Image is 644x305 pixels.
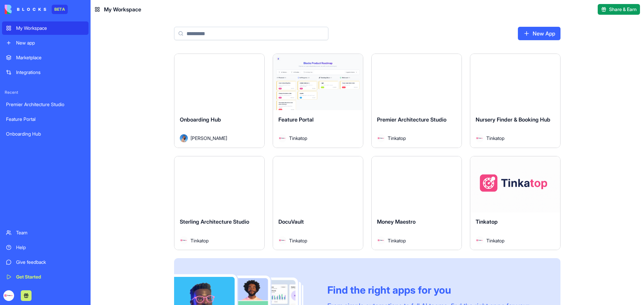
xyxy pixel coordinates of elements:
[52,5,68,14] div: BETA
[486,135,504,142] span: Tinkatop
[273,156,363,250] a: DocuVaultAvatarTinkatop
[289,237,307,244] span: Tinkatop
[174,54,265,148] a: Onboarding HubAvatar[PERSON_NAME]
[6,116,85,123] div: Feature Portal
[289,135,307,142] span: Tinkatop
[377,116,446,123] span: Premier Architecture Studio
[16,259,85,265] div: Give feedback
[2,90,89,95] span: Recent
[371,54,462,148] a: Premier Architecture StudioAvatarTinkatop
[2,98,89,111] a: Premier Architecture Studio
[273,54,363,148] a: Feature PortalAvatarTinkatop
[598,4,640,15] button: Share & Earn
[2,241,89,254] a: Help
[486,237,504,244] span: Tinkatop
[278,134,286,142] img: Avatar
[16,274,85,280] div: Get Started
[2,36,89,50] a: New app
[476,218,498,225] span: Tinkatop
[278,236,286,244] img: Avatar
[2,66,89,79] a: Integrations
[518,27,560,40] a: New App
[371,156,462,250] a: Money MaestroAvatarTinkatop
[180,134,188,142] img: Avatar
[388,237,406,244] span: Tinkatop
[278,116,314,123] span: Feature Portal
[191,135,227,142] span: [PERSON_NAME]
[6,101,85,108] div: Premier Architecture Studio
[2,51,89,64] a: Marketplace
[5,5,46,14] img: logo
[16,40,85,46] div: New app
[2,226,89,239] a: Team
[3,290,14,301] img: Tinkatop_fycgeq.png
[180,218,249,225] span: Sterling Architecture Studio
[6,131,85,137] div: Onboarding Hub
[2,112,89,126] a: Feature Portal
[191,237,209,244] span: Tinkatop
[2,270,89,284] a: Get Started
[180,236,188,244] img: Avatar
[470,54,560,148] a: Nursery Finder & Booking HubAvatarTinkatop
[327,284,544,296] div: Find the right apps for you
[16,229,85,236] div: Team
[377,134,385,142] img: Avatar
[16,25,85,31] div: My Workspace
[2,255,89,269] a: Give feedback
[476,236,484,244] img: Avatar
[388,135,406,142] span: Tinkatop
[104,5,141,13] span: My Workspace
[476,116,550,123] span: Nursery Finder & Booking Hub
[278,218,304,225] span: DocuVault
[16,244,85,251] div: Help
[2,21,89,35] a: My Workspace
[16,69,85,76] div: Integrations
[180,116,221,123] span: Onboarding Hub
[377,218,416,225] span: Money Maestro
[470,156,560,250] a: TinkatopAvatarTinkatop
[5,5,68,14] a: BETA
[174,156,265,250] a: Sterling Architecture StudioAvatarTinkatop
[16,54,85,61] div: Marketplace
[377,236,385,244] img: Avatar
[609,6,637,13] span: Share & Earn
[476,134,484,142] img: Avatar
[2,127,89,141] a: Onboarding Hub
